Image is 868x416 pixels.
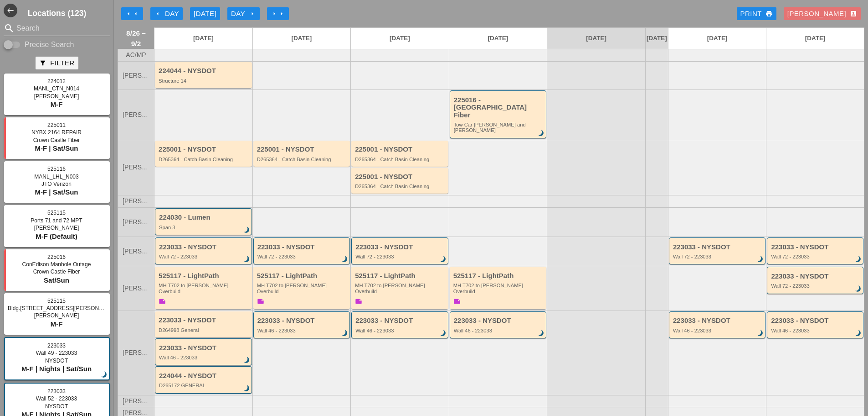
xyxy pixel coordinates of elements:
[132,10,139,17] i: arrow_left
[123,198,149,205] span: [PERSON_NAME]
[47,166,66,172] span: 525116
[159,272,250,280] div: 525117 - LightPath
[771,254,861,259] div: Wall 72 - 223033
[257,328,348,333] div: Wall 46 - 223033
[453,283,544,294] div: MH T702 to Boldyn MH Overbuild
[257,283,348,294] div: MH T702 to Boldyn MH Overbuild
[159,327,250,333] div: D264998 General
[454,96,544,119] div: 225016 - [GEOGRAPHIC_DATA] Fiber
[257,157,348,162] div: D265364 - Catch Basin Cleaning
[355,317,446,325] div: 223033 - NYSDOT
[355,146,446,153] div: 225001 - NYSDOT
[36,57,78,69] button: Filter
[150,7,183,20] button: Day
[740,9,773,19] div: Print
[737,7,776,20] a: Print
[16,21,98,36] input: Search
[242,355,252,365] i: brightness_3
[257,146,348,153] div: 225001 - NYSDOT
[41,181,72,187] span: JTO Verizon
[159,254,249,259] div: Wall 72 - 223033
[536,328,546,338] i: brightness_3
[31,129,82,136] span: NYBX 2164 REPAIR
[121,7,143,20] button: Move Back 1 Week
[257,317,348,325] div: 223033 - NYSDOT
[36,350,77,356] span: Wall 49 - 223033
[765,10,773,17] i: print
[21,365,92,373] span: M-F | Nights | Sat/Sun
[454,328,544,333] div: Wall 46 - 223033
[4,4,17,17] i: west
[47,210,66,216] span: 525115
[159,344,249,352] div: 223033 - NYSDOT
[34,225,79,231] span: [PERSON_NAME]
[35,144,78,152] span: M-F | Sat/Sun
[159,298,166,305] i: note
[44,276,69,284] span: Sat/Sun
[771,317,861,325] div: 223033 - NYSDOT
[45,403,68,410] span: NYSDOT
[257,243,348,251] div: 223033 - NYSDOT
[673,317,763,325] div: 223033 - NYSDOT
[278,10,285,17] i: arrow_right
[249,10,256,17] i: arrow_right
[449,28,547,49] a: [DATE]
[355,157,446,162] div: D265364 - Catch Basin Cleaning
[123,398,149,405] span: [PERSON_NAME]
[756,254,766,264] i: brightness_3
[453,272,544,280] div: 525117 - LightPath
[673,328,763,333] div: Wall 46 - 223033
[668,28,766,49] a: [DATE]
[34,85,79,92] span: MANL_CTN_N014
[159,214,249,221] div: 224030 - Lumen
[123,111,149,118] span: [PERSON_NAME]
[51,320,63,328] span: M-F
[340,328,350,338] i: brightness_3
[159,225,249,230] div: Span 3
[47,254,66,260] span: 225016
[123,28,149,49] span: 8/26 – 9/2
[34,174,78,180] span: MANL_LHL_N003
[47,388,66,395] span: 223033
[771,243,861,251] div: 223033 - NYSDOT
[766,28,864,49] a: [DATE]
[547,28,645,49] a: [DATE]
[33,137,80,143] span: Crown Castle Fiber
[771,283,861,289] div: Wall 72 - 223033
[4,4,17,17] button: Shrink Sidebar
[784,7,861,20] button: [PERSON_NAME]
[438,254,448,264] i: brightness_3
[4,23,15,34] i: search
[355,283,446,294] div: MH T702 to Boldyn MH Overbuild
[853,254,863,264] i: brightness_3
[454,317,544,325] div: 223033 - NYSDOT
[99,370,109,380] i: brightness_3
[31,217,82,224] span: Ports 71 and 72 MPT
[123,349,149,356] span: [PERSON_NAME]
[242,384,252,394] i: brightness_3
[355,184,446,189] div: D265364 - Catch Basin Cleaning
[159,243,249,251] div: 223033 - NYSDOT
[355,328,446,333] div: Wall 46 - 223033
[159,146,250,153] div: 225001 - NYSDOT
[123,72,149,79] span: [PERSON_NAME]
[231,9,256,19] div: Day
[159,316,250,324] div: 223033 - NYSDOT
[159,355,249,360] div: Wall 46 - 223033
[253,28,351,49] a: [DATE]
[159,78,250,84] div: Structure 14
[123,164,149,171] span: [PERSON_NAME]
[159,157,250,162] div: D265364 - Catch Basin Cleaning
[34,93,79,100] span: [PERSON_NAME]
[51,100,63,108] span: M-F
[190,7,220,20] button: [DATE]
[355,254,446,259] div: Wall 72 - 223033
[355,298,362,305] i: note
[453,298,461,305] i: note
[227,7,260,20] button: Day
[47,342,66,349] span: 223033
[159,283,250,294] div: MH T702 to Boldyn MH Overbuild
[271,10,278,17] i: arrow_right
[673,254,763,259] div: Wall 72 - 223033
[4,39,110,50] div: Enable Precise search to match search terms exactly.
